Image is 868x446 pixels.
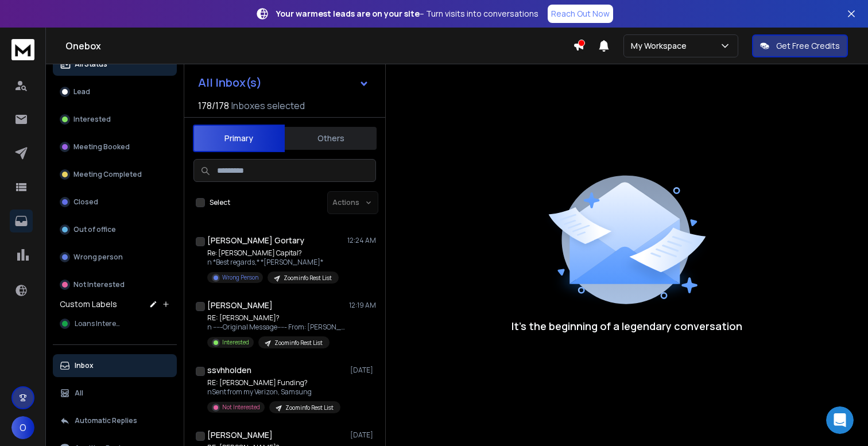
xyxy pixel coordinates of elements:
[53,354,177,377] button: Inbox
[284,274,332,282] p: Zoominfo Rest List
[53,409,177,432] button: Automatic Replies
[25,369,51,377] span: Home
[548,5,613,23] a: Reach Out Now
[207,249,339,258] p: Re: [PERSON_NAME] Capital?
[73,115,111,124] p: Interested
[207,258,339,267] p: n *Best regards,* *[PERSON_NAME]*
[207,364,251,376] h1: ssvhholden
[65,39,573,53] h1: Onebox
[826,406,854,434] iframe: Intercom live chat
[276,8,420,19] strong: Your warmest leads are on your site
[24,241,192,265] div: Optimizing Warmup Settings in ReachInbox
[197,18,218,39] div: Close
[53,108,177,131] button: Interested
[222,273,258,282] p: Wrong Person
[123,18,146,41] img: Profile image for Rohan
[350,431,376,440] p: [DATE]
[350,366,376,375] p: [DATE]
[17,236,213,270] div: Optimizing Warmup Settings in ReachInbox
[182,369,200,377] span: Help
[53,382,177,405] button: All
[24,308,192,332] div: Leveraging Spintax for Email Customization
[189,71,378,94] button: All Inbox(s)
[53,135,177,158] button: Meeting Booked
[207,300,273,311] h1: [PERSON_NAME]
[75,416,137,425] p: Automatic Replies
[75,60,107,69] p: All Status
[207,387,340,397] p: nSent from my Verizon, Samsung
[231,99,305,113] h3: Inboxes selected
[11,416,34,439] button: O
[17,270,213,303] div: Navigating Advanced Campaign Options in ReachInbox
[551,8,610,20] p: Reach Out Now
[73,280,125,289] p: Not Interested
[53,53,177,76] button: All Status
[53,246,177,269] button: Wrong person
[53,218,177,241] button: Out of office
[285,126,377,151] button: Others
[73,225,116,234] p: Out of office
[24,164,192,176] div: Send us a message
[207,313,345,323] p: RE: [PERSON_NAME]?
[73,87,90,96] p: Lead
[198,77,262,88] h1: All Inbox(s)
[210,198,230,207] label: Select
[53,191,177,214] button: Closed
[95,369,135,377] span: Messages
[198,99,229,113] span: 178 / 178
[631,40,691,52] p: My Workspace
[166,18,189,41] img: Profile image for Raj
[207,323,345,332] p: n -----Original Message----- From: [PERSON_NAME]
[23,24,100,38] img: logo
[23,101,207,140] p: How can we assist you [DATE]?
[285,404,334,412] p: Zoominfo Rest List
[347,236,376,245] p: 12:24 AM
[73,253,123,262] p: Wrong person
[193,125,285,152] button: Primary
[73,197,98,207] p: Closed
[53,80,177,103] button: Lead
[53,273,177,296] button: Not Interested
[274,339,323,347] p: Zoominfo Rest List
[75,389,83,398] p: All
[222,338,249,347] p: Interested
[73,170,142,179] p: Meeting Completed
[24,176,192,188] div: We'll be back online [DATE]
[24,274,192,298] div: Navigating Advanced Campaign Options in ReachInbox
[24,215,93,227] span: Search for help
[776,40,840,52] p: Get Free Credits
[60,298,117,310] h3: Custom Labels
[222,403,260,412] p: Not Interested
[17,209,213,232] button: Search for help
[53,163,177,186] button: Meeting Completed
[153,340,230,386] button: Help
[75,361,94,370] p: Inbox
[145,18,168,41] img: Profile image for Lakshita
[11,39,34,60] img: logo
[752,34,848,57] button: Get Free Credits
[11,154,218,198] div: Send us a messageWe'll be back online [DATE]
[75,319,122,328] span: Loans Interest
[511,318,742,334] p: It’s the beginning of a legendary conversation
[23,82,207,101] p: Hi opuseek 👋
[207,429,273,441] h1: [PERSON_NAME]
[53,312,177,335] button: Loans Interest
[76,340,153,386] button: Messages
[207,235,304,246] h1: [PERSON_NAME] Gortary
[349,301,376,310] p: 12:19 AM
[17,303,213,336] div: Leveraging Spintax for Email Customization
[276,8,538,20] p: – Turn visits into conversations
[207,378,340,387] p: RE: [PERSON_NAME] Funding?
[73,142,130,152] p: Meeting Booked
